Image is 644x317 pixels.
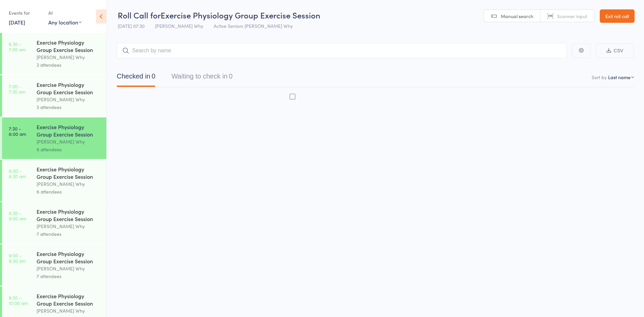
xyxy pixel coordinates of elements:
div: Exercise Physiology Group Exercise Session [37,39,101,53]
div: 7 attendees [37,230,101,238]
div: Exercise Physiology Group Exercise Session [37,250,101,265]
div: 0 [152,72,155,80]
div: 6 attendees [37,188,101,196]
div: [PERSON_NAME] Why [37,138,101,146]
a: 7:30 -8:00 amExercise Physiology Group Exercise Session[PERSON_NAME] Why6 attendees [2,117,106,159]
span: [DATE] 07:30 [118,22,145,29]
div: 0 [229,72,232,80]
time: 9:00 - 9:30 am [9,253,26,263]
time: 7:30 - 8:00 am [9,126,26,137]
label: Sort by [592,74,607,81]
a: 6:30 -7:00 amExercise Physiology Group Exercise Session[PERSON_NAME] Why3 attendees [2,33,106,74]
div: 6 attendees [37,146,101,153]
time: 6:30 - 7:00 am [9,41,26,52]
div: [PERSON_NAME] Why [37,222,101,230]
div: 7 attendees [37,272,101,280]
div: [PERSON_NAME] Why [37,265,101,272]
div: Last name [608,74,631,81]
span: [PERSON_NAME] Why [155,22,203,29]
div: [PERSON_NAME] Why [37,307,101,315]
time: 7:00 - 7:30 am [9,84,25,94]
span: Scanner input [557,13,587,19]
div: [PERSON_NAME] Why [37,180,101,188]
div: Any location [48,18,82,26]
div: Exercise Physiology Group Exercise Session [37,165,101,180]
span: Manual search [501,13,533,19]
time: 9:30 - 10:00 am [9,295,28,306]
a: 7:00 -7:30 amExercise Physiology Group Exercise Session[PERSON_NAME] Why3 attendees [2,75,106,117]
div: [PERSON_NAME] Why [37,96,101,103]
input: Search by name [117,43,567,58]
div: 3 attendees [37,61,101,69]
button: Waiting to check in0 [171,69,232,87]
div: At [48,7,82,18]
div: Exercise Physiology Group Exercise Session [37,123,101,138]
time: 8:00 - 8:30 am [9,168,26,179]
time: 8:30 - 9:00 am [9,210,26,221]
a: 8:00 -8:30 amExercise Physiology Group Exercise Session[PERSON_NAME] Why6 attendees [2,160,106,201]
span: Exercise Physiology Group Exercise Session [161,9,320,20]
div: [PERSON_NAME] Why [37,53,101,61]
div: Exercise Physiology Group Exercise Session [37,292,101,307]
div: Events for [9,7,42,18]
a: Exit roll call [600,9,635,23]
div: Exercise Physiology Group Exercise Session [37,208,101,222]
span: Active Seniors [PERSON_NAME] Why [214,22,293,29]
button: Checked in0 [117,69,155,87]
div: Exercise Physiology Group Exercise Session [37,81,101,96]
a: [DATE] [9,18,25,26]
a: 8:30 -9:00 amExercise Physiology Group Exercise Session[PERSON_NAME] Why7 attendees [2,202,106,244]
div: 3 attendees [37,103,101,111]
button: CSV [596,44,634,58]
span: Roll Call for [118,9,161,20]
a: 9:00 -9:30 amExercise Physiology Group Exercise Session[PERSON_NAME] Why7 attendees [2,244,106,286]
